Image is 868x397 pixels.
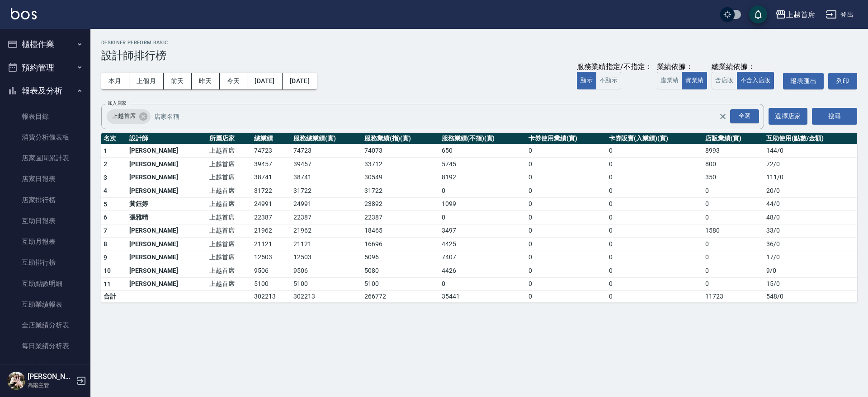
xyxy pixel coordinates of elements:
[822,6,857,23] button: 登出
[730,109,759,123] div: 全選
[703,211,764,224] td: 0
[764,184,857,198] td: 20 / 0
[252,158,291,171] td: 39457
[703,133,764,145] th: 店販業績(實)
[127,184,207,198] td: [PERSON_NAME]
[362,224,439,238] td: 18465
[764,251,857,264] td: 17 / 0
[207,197,252,211] td: 上越首席
[682,72,707,89] button: 實業績
[439,197,526,211] td: 1099
[252,211,291,224] td: 22387
[703,264,764,278] td: 0
[526,277,606,291] td: 0
[291,238,362,251] td: 21121
[439,171,526,184] td: 8192
[291,197,362,211] td: 24991
[291,144,362,158] td: 74723
[526,144,606,158] td: 0
[104,240,107,248] span: 8
[4,252,87,273] a: 互助排行榜
[252,144,291,158] td: 74723
[207,158,252,171] td: 上越首席
[764,224,857,238] td: 33 / 0
[607,171,703,184] td: 0
[127,158,207,171] td: [PERSON_NAME]
[764,211,857,224] td: 48 / 0
[439,144,526,158] td: 650
[4,231,87,252] a: 互助月報表
[362,184,439,198] td: 31722
[101,73,129,89] button: 本月
[127,197,207,211] td: 黃鈺婷
[4,168,87,189] a: 店家日報表
[4,56,87,79] button: 預約管理
[127,171,207,184] td: [PERSON_NAME]
[657,62,707,72] div: 業績依據：
[291,224,362,238] td: 21962
[127,144,207,158] td: [PERSON_NAME]
[764,171,857,184] td: 111 / 0
[104,160,107,168] span: 2
[607,251,703,264] td: 0
[104,280,111,288] span: 11
[439,184,526,198] td: 0
[127,224,207,238] td: [PERSON_NAME]
[291,133,362,145] th: 服務總業績(實)
[362,264,439,278] td: 5080
[4,273,87,294] a: 互助點數明細
[207,238,252,251] td: 上越首席
[657,72,682,89] button: 虛業績
[291,291,362,303] td: 302213
[362,158,439,171] td: 33712
[362,277,439,291] td: 5100
[207,277,252,291] td: 上越首席
[192,73,220,89] button: 昨天
[127,264,207,278] td: [PERSON_NAME]
[4,294,87,315] a: 互助業績報表
[152,108,735,124] input: 店家名稱
[439,277,526,291] td: 0
[252,291,291,303] td: 302213
[439,224,526,238] td: 3497
[749,5,767,23] button: save
[101,133,127,145] th: 名次
[207,171,252,184] td: 上越首席
[607,211,703,224] td: 0
[127,211,207,224] td: 張雅晴
[207,264,252,278] td: 上越首席
[607,158,703,171] td: 0
[703,238,764,251] td: 0
[104,174,107,181] span: 3
[526,171,606,184] td: 0
[291,277,362,291] td: 5100
[4,106,87,127] a: 報表目錄
[104,214,107,221] span: 6
[291,251,362,264] td: 12503
[252,264,291,278] td: 9506
[28,381,74,389] p: 高階主管
[703,184,764,198] td: 0
[108,100,127,107] label: 加入店家
[291,184,362,198] td: 31722
[362,211,439,224] td: 22387
[247,73,282,89] button: [DATE]
[439,291,526,303] td: 35441
[129,73,164,89] button: 上個月
[607,291,703,303] td: 0
[362,197,439,211] td: 23892
[4,210,87,231] a: 互助日報表
[526,197,606,211] td: 0
[607,133,703,145] th: 卡券販賣(入業績)(實)
[764,197,857,211] td: 44 / 0
[577,62,652,72] div: 服務業績指定/不指定：
[526,251,606,264] td: 0
[439,133,526,145] th: 服務業績(不指)(實)
[607,144,703,158] td: 0
[291,171,362,184] td: 38741
[703,251,764,264] td: 0
[717,110,729,123] button: Clear
[252,251,291,264] td: 12503
[11,8,37,19] img: Logo
[127,251,207,264] td: [PERSON_NAME]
